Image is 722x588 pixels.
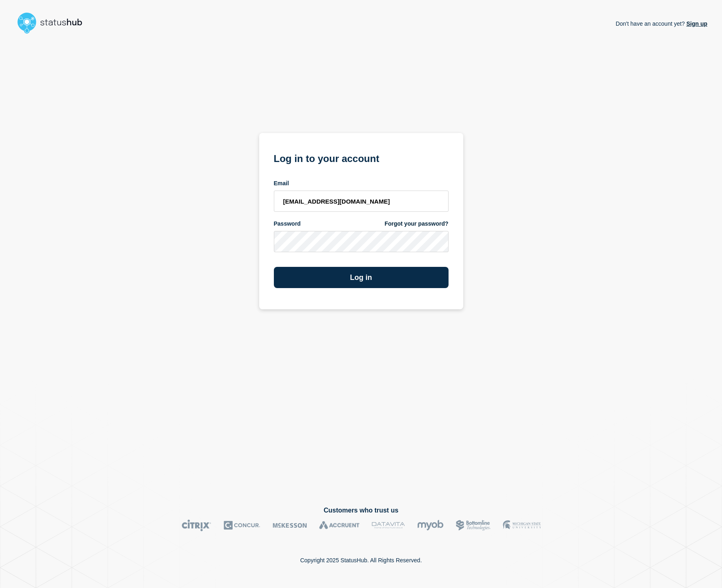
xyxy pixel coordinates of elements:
[300,557,422,564] p: Copyright 2025 StatusHub. All Rights Reserved.
[15,507,707,514] h2: Customers who trust us
[685,20,707,27] a: Sign up
[456,519,491,531] img: Bottomline logo
[615,14,707,33] p: Don't have an account yet?
[274,267,449,288] button: Log in
[372,519,405,531] img: DataVita logo
[182,519,211,531] img: Citrix logo
[224,519,260,531] img: Concur logo
[503,519,541,531] img: MSU logo
[274,150,449,165] h1: Log in to your account
[274,231,449,252] input: password input
[15,10,92,36] img: StatusHub logo
[384,220,448,228] a: Forgot your password?
[273,519,307,531] img: McKesson logo
[274,191,449,212] input: email input
[274,180,289,187] span: Email
[319,519,360,531] img: Accruent logo
[274,220,301,228] span: Password
[417,519,444,531] img: myob logo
